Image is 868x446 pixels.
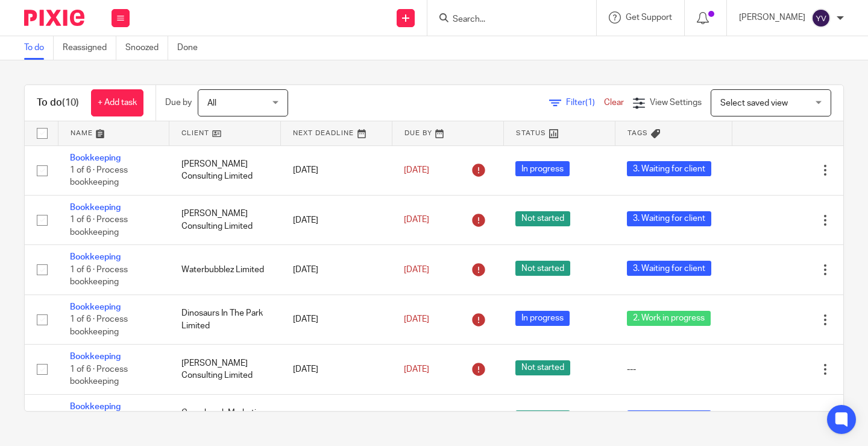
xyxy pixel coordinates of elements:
span: Not started [515,211,570,226]
span: Tags [627,130,648,136]
td: [DATE] [281,145,392,195]
span: 1 of 6 · Process bookkeeping [70,266,128,287]
span: Not started [515,360,570,375]
span: (1) [585,98,595,107]
span: In progress [515,311,570,326]
span: All [207,99,216,107]
span: Not started [515,410,570,425]
img: Pixie [24,10,84,26]
span: 1 of 6 · Process bookkeeping [70,166,128,187]
span: 1 of 6 · Process bookkeeping [70,216,128,237]
span: 3. Waiting for client [627,211,711,226]
input: Search [451,14,560,25]
span: [DATE] [404,266,429,274]
a: Bookkeeping [70,352,121,361]
img: svg%3E [811,8,831,28]
td: [DATE] [281,245,392,295]
span: 1 of 6 · Process bookkeeping [70,365,128,386]
span: (10) [62,98,79,107]
a: Snoozed [125,36,168,60]
td: [DATE] [281,295,392,344]
td: [PERSON_NAME] Consulting Limited [169,195,281,244]
a: Clear [604,98,624,107]
td: [DATE] [281,195,392,244]
td: [DATE] [281,345,392,394]
a: Bookkeeping [70,403,121,411]
span: Select saved view [720,99,788,107]
td: Dinosaurs In The Park Limited [169,295,281,344]
span: 2. Work in progress [627,311,711,326]
span: Filter [566,98,604,107]
span: In progress [515,161,570,176]
span: [DATE] [404,365,429,374]
td: [PERSON_NAME] Consulting Limited [169,145,281,195]
span: 3. Waiting for client [627,261,711,276]
a: Bookkeeping [70,203,121,212]
div: --- [627,363,720,375]
a: Done [177,36,207,60]
td: [PERSON_NAME] Consulting Limited [169,345,281,394]
span: [DATE] [404,315,429,323]
p: Due by [165,97,192,109]
a: To do [24,36,54,60]
span: Get Support [626,13,672,22]
td: Cranebrook Marketing Limited [169,394,281,444]
span: 3. Waiting for client [627,161,711,176]
a: + Add task [91,89,143,116]
h1: To do [37,97,79,109]
a: Bookkeeping [70,303,121,311]
td: [DATE] [281,394,392,444]
p: [PERSON_NAME] [739,11,805,24]
span: 3. Waiting for client [627,410,711,425]
span: [DATE] [404,216,429,225]
span: View Settings [650,98,702,107]
span: [DATE] [404,166,429,174]
a: Reassigned [63,36,116,60]
span: 1 of 6 · Process bookkeeping [70,315,128,336]
a: Bookkeeping [70,154,121,162]
a: Bookkeeping [70,253,121,261]
td: Waterbubblez Limited [169,245,281,295]
span: Not started [515,261,570,276]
